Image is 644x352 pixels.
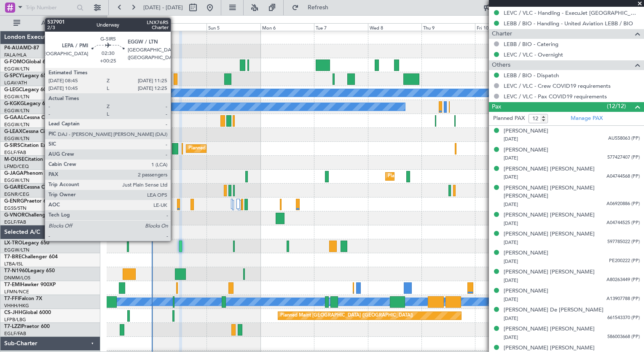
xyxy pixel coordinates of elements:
div: Mon 6 [260,23,314,31]
span: [DATE] [504,277,518,284]
span: G-JAGA [4,171,24,176]
div: Sun 5 [207,23,260,31]
div: [PERSON_NAME] [PERSON_NAME] [504,211,595,219]
a: G-LEGCLegacy 600 [4,87,49,92]
div: Fri 10 [475,23,529,31]
div: [PERSON_NAME] [PERSON_NAME] [504,230,595,238]
a: G-LEAXCessna Citation XLS [4,129,69,134]
a: Manage PAX [571,114,603,123]
a: EGGW/LTN [4,247,30,253]
span: All Aircraft [22,20,89,26]
a: G-GAALCessna Citation XLS+ [4,115,74,120]
a: LFPB/LBG [4,317,26,323]
span: A04744568 (PP) [606,173,640,180]
div: Wed 8 [368,23,421,31]
a: EGGW/LTN [4,108,30,114]
span: Refresh [301,5,336,11]
span: PE200222 (PP) [609,257,640,265]
span: [DATE] [504,174,518,180]
div: [PERSON_NAME] [PERSON_NAME] [504,268,595,276]
div: Unplanned Maint [GEOGRAPHIC_DATA] [119,73,206,85]
div: [PERSON_NAME] [504,127,548,135]
button: Refresh [288,1,338,14]
a: M-OUSECitation Mustang [4,157,65,162]
span: G-VNOR [4,213,25,218]
span: A04744525 (PP) [606,219,640,227]
a: LEBB / BIO - Catering [504,41,558,48]
div: Planned Maint [GEOGRAPHIC_DATA] ([GEOGRAPHIC_DATA]) [280,309,413,322]
a: EGGW/LTN [4,94,30,100]
a: T7-LZZIPraetor 600 [4,324,50,329]
div: [PERSON_NAME] [504,146,548,154]
a: G-FOMOGlobal 6000 [4,60,54,65]
a: G-JAGAPhenom 300 [4,171,53,176]
div: Sat 4 [153,23,207,31]
span: [DATE] [504,220,518,227]
a: G-ENRGPraetor 600 [4,199,52,204]
span: T7-BRE [4,255,21,260]
span: G-GARE [4,185,24,190]
span: [DATE] - [DATE] [143,4,183,11]
a: FALA/HLA [4,52,27,58]
a: LFMD/CEQ [4,163,29,170]
a: G-KGKGLegacy 600 [4,101,51,106]
span: T7-LZZI [4,324,21,329]
span: [DATE] [504,258,518,265]
a: EGGW/LTN [4,135,30,142]
span: G-LEGC [4,87,22,92]
span: 661543370 (PP) [607,314,640,322]
a: LGAV/ATH [4,80,27,86]
button: All Aircraft [9,16,91,30]
a: G-GARECessna Citation XLS+ [4,185,74,190]
a: EGSS/STN [4,205,27,211]
span: A06920886 (PP) [606,200,640,208]
div: [PERSON_NAME] De [PERSON_NAME] [504,306,604,314]
a: EGNR/CEG [4,191,30,198]
a: T7-FFIFalcon 7X [4,296,42,301]
span: G-FOMO [4,60,26,65]
div: [PERSON_NAME] [PERSON_NAME] [504,325,595,333]
a: T7-BREChallenger 604 [4,255,58,260]
a: P4-AUAMD-87 [4,46,39,51]
span: [DATE] [504,315,518,322]
a: CS-JHHGlobal 6000 [4,310,51,315]
span: P4-AUA [4,46,23,51]
a: EGLF/FAB [4,149,26,156]
div: [PERSON_NAME] [PERSON_NAME] [PERSON_NAME] [504,184,640,200]
span: A13907788 (PP) [606,295,640,303]
span: [DATE] [504,296,518,303]
a: LEBB / BIO - Dispatch [504,72,559,79]
span: T7-EMI [4,282,21,287]
span: [DATE] [504,334,518,341]
span: M-OUSE [4,157,24,162]
div: [DATE] [108,17,123,24]
a: LEBB / BIO - Handling - United Aviation LEBB / BIO [504,20,633,27]
span: G-ENRG [4,199,24,204]
a: EGGW/LTN [4,66,30,72]
div: Tue 7 [314,23,368,31]
div: [PERSON_NAME] [PERSON_NAME] [504,165,595,173]
span: T7-FFI [4,296,19,301]
span: 597785022 (PP) [607,238,640,246]
div: Thu 9 [421,23,475,31]
div: [PERSON_NAME] [504,249,548,257]
input: Trip Number [26,1,74,14]
a: EGLF/FAB [4,330,26,337]
a: G-SIRSCitation Excel [4,143,53,148]
a: T7-N1960Legacy 650 [4,268,55,273]
span: [DATE] [504,155,518,161]
span: [DATE] [504,239,518,246]
div: Planned Maint [GEOGRAPHIC_DATA] ([GEOGRAPHIC_DATA]) [388,170,521,183]
span: G-GAAL [4,115,24,120]
a: G-VNORChallenger 650 [4,213,61,218]
a: LFMN/NCE [4,289,29,295]
a: G-SPCYLegacy 650 [4,73,49,79]
span: Others [492,60,510,70]
a: EGLF/FAB [4,219,26,225]
a: LEVC / VLC - Handling - ExecuJet [GEOGRAPHIC_DATA] LEVC / VLC [504,9,640,16]
span: CS-JHH [4,310,22,315]
span: G-SPCY [4,73,22,79]
span: Charter [492,29,512,39]
a: EGGW/LTN [4,122,30,128]
span: (12/12) [607,102,626,111]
